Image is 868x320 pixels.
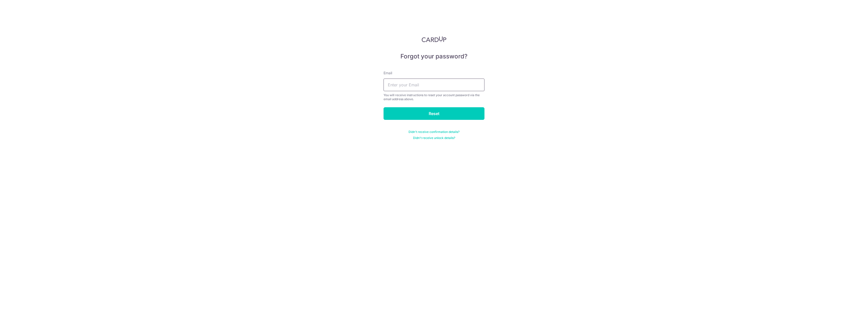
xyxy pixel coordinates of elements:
label: Email [384,70,392,76]
div: You will receive instructions to reset your account password via the email address above. [384,93,484,101]
input: Reset [384,107,484,120]
a: Didn't receive unlock details? [413,136,455,140]
input: Enter your Email [384,79,484,91]
h5: Forgot your password? [384,52,484,60]
a: Didn't receive confirmation details? [409,130,459,134]
img: CardUp Logo [422,36,446,42]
